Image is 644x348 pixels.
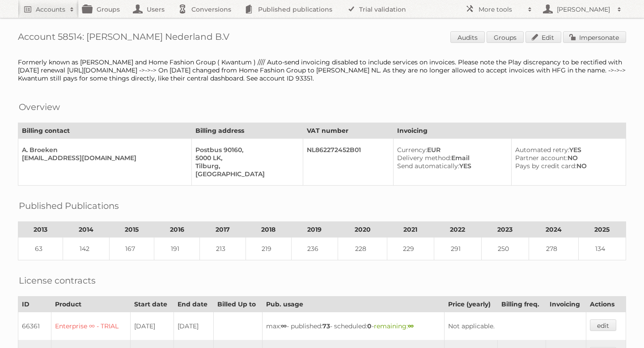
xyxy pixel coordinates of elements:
span: Currency: [397,146,427,154]
td: max: - published: - scheduled: - [262,312,444,340]
td: NL862272452B01 [303,139,394,186]
td: 213 [200,238,246,260]
th: End date [174,297,213,312]
a: Edit [525,31,561,43]
td: 236 [291,238,338,260]
div: Tilburg, [195,162,296,170]
th: VAT number [303,123,394,139]
span: Pays by credit card: [515,162,576,170]
th: Pub. usage [262,297,444,312]
h2: Accounts [36,5,65,14]
th: 2013 [18,222,63,238]
th: 2024 [529,222,578,238]
th: 2022 [434,222,481,238]
td: 278 [529,238,578,260]
strong: ∞ [408,322,414,330]
th: 2014 [63,222,110,238]
td: [DATE] [131,312,174,340]
th: Actions [586,297,626,312]
a: Audits [450,31,485,43]
a: edit [590,319,616,331]
a: Groups [487,31,524,43]
th: Billed Up to [213,297,262,312]
th: Billing freq. [497,297,546,312]
th: Start date [131,297,174,312]
span: Send automatically: [397,162,459,170]
div: A. Broeken [22,146,184,154]
th: Price (yearly) [444,297,497,312]
h2: More tools [479,5,523,14]
td: 134 [578,238,626,260]
span: Delivery method: [397,154,451,162]
div: EUR [397,146,504,154]
div: NO [515,154,619,162]
div: [EMAIL_ADDRESS][DOMAIN_NAME] [22,154,184,162]
td: 219 [246,238,291,260]
th: Product [51,297,131,312]
td: 142 [63,238,110,260]
td: 229 [387,238,434,260]
th: 2019 [291,222,338,238]
div: Email [397,154,504,162]
div: [GEOGRAPHIC_DATA] [195,170,296,178]
th: 2018 [246,222,291,238]
td: 291 [434,238,481,260]
span: Partner account: [515,154,568,162]
strong: 73 [322,322,330,330]
h2: License contracts [19,274,96,287]
th: 2025 [578,222,626,238]
strong: 0 [367,322,372,330]
td: Not applicable. [444,312,586,340]
th: Invoicing [394,123,626,139]
div: NO [515,162,619,170]
h2: Published Publications [19,199,119,212]
div: Formerly known as [PERSON_NAME] and Home Fashion Group ( Kwantum ) //// Auto-send invoicing disab... [18,58,626,82]
td: Enterprise ∞ - TRIAL [51,312,131,340]
div: 5000 LK, [195,154,296,162]
th: 2021 [387,222,434,238]
th: Billing address [192,123,303,139]
div: YES [397,162,504,170]
td: 191 [154,238,200,260]
th: 2020 [338,222,387,238]
td: 250 [481,238,529,260]
th: Invoicing [546,297,586,312]
h1: Account 58514: [PERSON_NAME] Nederland B.V [18,31,626,45]
span: Automated retry: [515,146,569,154]
h2: [PERSON_NAME] [555,5,613,14]
div: YES [515,146,619,154]
th: 2016 [154,222,200,238]
th: Billing contact [18,123,192,139]
span: remaining: [374,322,414,330]
td: 66361 [18,312,51,340]
th: 2023 [481,222,529,238]
td: [DATE] [174,312,213,340]
th: 2017 [200,222,246,238]
a: Impersonate [563,31,626,43]
td: 228 [338,238,387,260]
td: 63 [18,238,63,260]
th: ID [18,297,51,312]
td: 167 [110,238,154,260]
th: 2015 [110,222,154,238]
div: Postbus 90160, [195,146,296,154]
strong: ∞ [281,322,287,330]
h2: Overview [19,100,60,114]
